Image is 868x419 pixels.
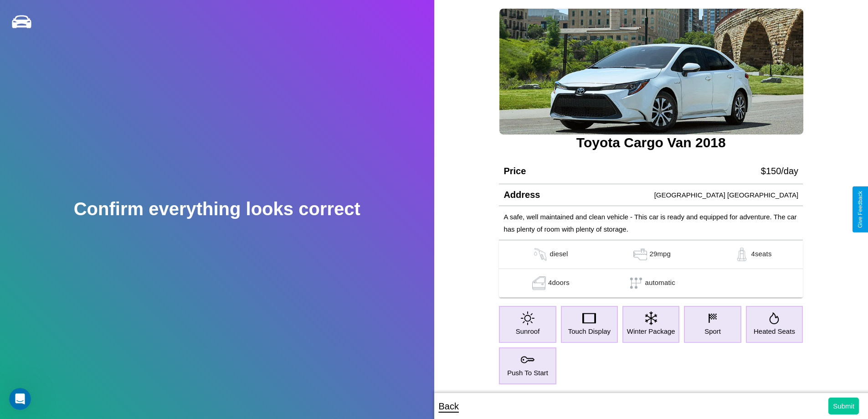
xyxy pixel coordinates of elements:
p: A safe, well maintained and clean vehicle - This car is ready and equipped for adventure. The car... [503,211,798,235]
p: 29 mpg [649,248,671,261]
img: gas [530,276,548,290]
button: Submit [828,398,859,414]
img: gas [631,248,649,261]
p: Winter Package [627,325,675,337]
p: automatic [645,276,675,290]
p: Touch Display [568,325,611,337]
h4: Address [503,190,540,200]
h2: Confirm everything looks correct [74,199,360,219]
p: Sport [704,325,721,337]
p: $ 150 /day [761,163,798,179]
p: diesel [550,248,568,261]
img: gas [733,248,751,261]
p: Push To Start [507,367,548,379]
p: 4 doors [548,276,570,290]
p: Heated Seats [754,325,795,337]
img: gas [531,248,550,261]
h4: Price [503,166,526,176]
div: Give Feedback [857,191,863,228]
p: [GEOGRAPHIC_DATA] [GEOGRAPHIC_DATA] [654,189,798,201]
p: 4 seats [751,248,771,261]
iframe: Intercom live chat [9,388,31,410]
table: simple table [499,240,803,298]
h3: Toyota Cargo Van 2018 [499,135,803,150]
p: Back [439,398,459,414]
p: Sunroof [516,325,540,337]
